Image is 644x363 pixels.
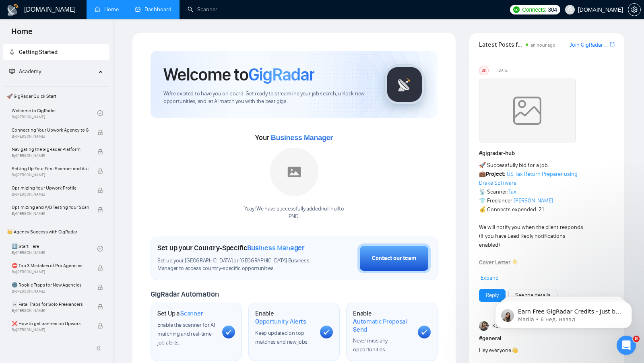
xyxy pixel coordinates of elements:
h1: Set Up a [157,309,203,318]
span: Keep updated on top matches and new jobs. [255,330,309,345]
a: Join GigRadar Slack Community [570,41,608,49]
span: check-circle [97,110,103,116]
span: GigRadar [248,64,314,85]
div: Yaay! We have successfully added null null to [244,205,344,221]
a: Tax [508,188,516,195]
span: lock [97,323,103,329]
span: Expand [481,274,499,281]
span: Getting Started [19,49,58,56]
img: upwork-logo.png [513,6,520,13]
img: weqQh+iSagEgQAAAABJRU5ErkJggg== [479,78,576,143]
span: rocket [9,49,15,55]
span: Optimizing Your Upwork Profile [12,184,89,192]
span: 👋 [511,347,518,354]
h1: Enable [353,309,411,333]
span: By [PERSON_NAME] [12,153,89,158]
span: 🌚 Rookie Traps for New Agencies [12,281,89,289]
span: double-left [96,344,104,352]
span: [DATE] [497,67,508,74]
iframe: Intercom notifications сообщение [483,285,644,341]
h1: Enable [255,309,314,325]
span: Your [255,133,333,142]
span: lock [97,304,103,309]
span: By [PERSON_NAME] [12,211,89,216]
span: Automatic Proposal Send [353,318,411,333]
span: Set up your [GEOGRAPHIC_DATA] or [GEOGRAPHIC_DATA] Business Manager to access country-specific op... [157,257,317,272]
span: lock [97,207,103,212]
a: homeHome [95,6,119,13]
div: Contact our team [372,254,416,263]
span: By [PERSON_NAME] [12,328,89,332]
strong: Cover Letter 👇 [479,259,518,266]
iframe: Intercom live chat [617,336,636,355]
span: 8 [633,336,640,342]
a: 1️⃣ Start HereBy[PERSON_NAME] [12,240,97,258]
span: By [PERSON_NAME] [12,192,89,197]
span: Latest Posts from the GigRadar Community [479,39,523,49]
span: Academy [9,68,41,75]
p: PND . [244,213,344,221]
strong: Project: [486,171,506,177]
span: export [610,41,615,47]
a: searchScanner [188,6,217,13]
span: user [567,7,573,12]
span: By [PERSON_NAME] [12,270,89,274]
span: By [PERSON_NAME] [12,308,89,313]
span: lock [97,265,103,271]
a: Welcome to GigRadarBy[PERSON_NAME] [12,104,97,122]
span: ❌ How to get banned on Upwork [12,320,89,328]
span: We're excited to have you on board. Get ready to streamline your job search, unlock new opportuni... [163,90,372,105]
span: By [PERSON_NAME] [12,173,89,177]
a: [PERSON_NAME] [514,197,553,204]
span: GigRadar Automation [151,290,219,299]
button: Reply [479,289,506,302]
span: By [PERSON_NAME] [12,134,89,139]
img: gigradar-logo.png [384,64,425,105]
a: setting [628,6,641,13]
span: Navigating the GigRadar Platform [12,145,89,153]
span: Connects: [522,5,546,14]
img: logo [6,4,19,16]
span: Academy [19,68,41,75]
div: US [479,66,488,75]
span: Enable the scanner for AI matching and real-time job alerts. [157,322,215,346]
span: 🚀 GigRadar Quick Start [4,88,109,104]
a: export [610,41,615,48]
button: Contact our team [357,243,431,273]
span: Never miss any opportunities. [353,337,388,353]
span: By [PERSON_NAME] [12,289,89,294]
a: dashboardDashboard [135,6,171,13]
h1: Set up your Country-Specific [157,243,305,252]
span: lock [97,168,103,174]
img: Korlan [479,321,489,331]
span: check-circle [97,246,103,252]
span: Home [5,26,39,43]
h1: # general [479,334,615,343]
span: 304 [548,5,557,14]
span: lock [97,285,103,290]
h1: # gigradar-hub [479,149,615,158]
span: an hour ago [530,42,555,48]
li: Getting Started [3,44,109,60]
span: lock [97,130,103,135]
span: ⛔ Top 3 Mistakes of Pro Agencies [12,262,89,270]
span: Scanner [180,309,203,318]
span: fund-projection-screen [9,68,15,74]
span: ☠️ Fatal Traps for Solo Freelancers [12,300,89,308]
span: lock [97,149,103,155]
span: lock [97,188,103,193]
span: Business Manager [247,243,305,252]
img: placeholder.png [270,148,318,196]
span: Opportunity Alerts [255,318,306,326]
span: Optimizing and A/B Testing Your Scanner for Better Results [12,203,89,211]
span: setting [628,6,640,13]
span: Connecting Your Upwork Agency to GigRadar [12,126,89,134]
span: 👑 Agency Success with GigRadar [4,224,109,240]
button: setting [628,3,641,16]
h1: Welcome to [163,64,314,85]
span: Setting Up Your First Scanner and Auto-Bidder [12,165,89,173]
